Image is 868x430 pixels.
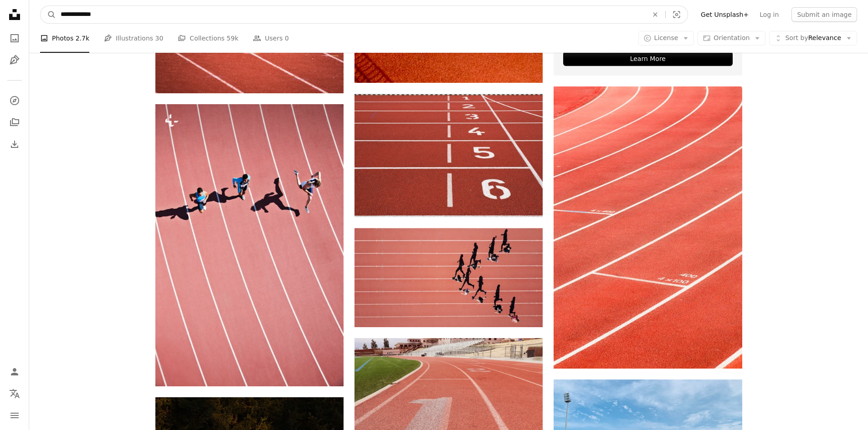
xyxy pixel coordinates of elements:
a: red pavement [554,223,742,232]
button: Sort byRelevance [769,31,857,46]
a: Collections 59k [178,24,238,53]
a: Users 0 [253,24,289,53]
span: 59k [226,33,238,43]
a: Log in / Sign up [5,363,24,381]
button: Submit an image [791,7,857,22]
span: Relevance [785,34,841,43]
img: running field during daytime [354,94,543,217]
a: Home — Unsplash [5,5,24,25]
button: Language [5,384,24,403]
a: Collections [5,113,24,132]
span: Orientation [714,34,750,41]
button: License [638,31,694,46]
a: Get Unsplash+ [695,7,754,22]
span: 30 [155,33,164,43]
a: Photos [5,29,24,47]
img: a group of people running on a track [155,104,344,386]
button: Orientation [698,31,765,46]
button: Menu [5,406,24,425]
form: Find visuals sitewide [40,5,688,24]
a: Illustrations [5,51,24,69]
img: group of people running on stadium [354,228,543,327]
a: group of people running on stadium [354,273,543,281]
a: a red track with a white arrow painted on it [354,396,543,405]
a: running field during daytime [354,151,543,159]
span: 0 [285,33,289,43]
span: Sort by [785,34,808,41]
button: Visual search [666,6,688,23]
a: Illustrations 30 [104,24,163,53]
div: Learn More [563,51,732,66]
a: Download History [5,135,24,153]
button: Search Unsplash [41,6,56,23]
a: Log in [754,7,784,22]
img: red pavement [554,86,742,369]
span: License [654,34,678,41]
a: Explore [5,91,24,110]
a: a group of people running on a track [155,241,344,249]
button: Clear [645,6,665,23]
